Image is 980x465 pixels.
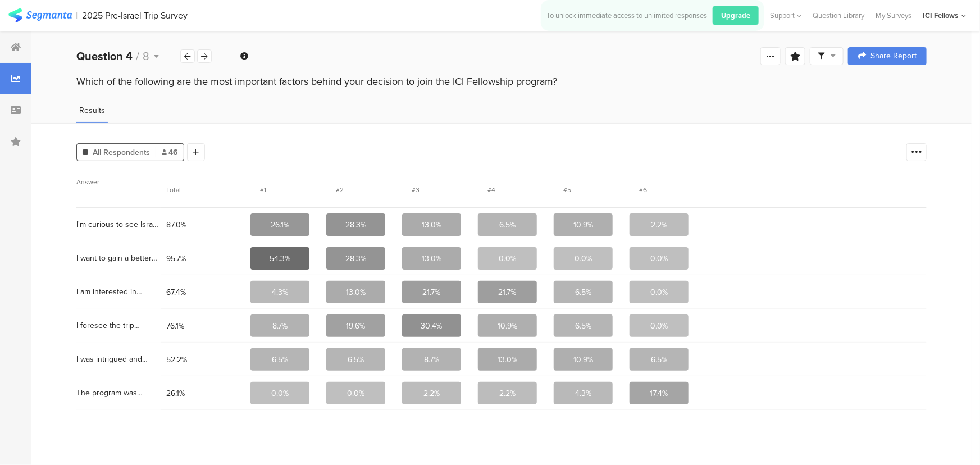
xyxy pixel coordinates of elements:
[347,388,364,399] span: 0.0%
[498,354,517,366] span: 13.0%
[421,320,443,332] span: 30.4%
[272,354,288,366] span: 6.5%
[499,253,516,265] span: 0.0%
[546,10,707,21] div: To unlock immediate access to unlimited responses
[166,219,239,231] span: 87.0%
[488,185,496,195] span: #4
[575,253,592,265] span: 0.0%
[575,320,591,332] span: 6.5%
[162,147,178,158] span: 46
[870,52,917,60] span: Share Report
[76,322,159,330] span: I foresee the trip experience being useful in my professional life
[345,253,366,265] span: 28.3%
[143,48,149,65] span: 8
[499,219,516,231] span: 6.5%
[166,286,239,298] span: 67.4%
[166,388,239,399] span: 26.1%
[575,286,591,298] span: 6.5%
[650,320,668,332] span: 0.0%
[713,6,759,25] div: Upgrade
[136,48,139,65] span: /
[573,219,593,231] span: 10.9%
[76,288,159,296] span: I am interested in gaining a better understanding of climate-tech
[76,389,159,397] span: The program was recommended to me by an alumni
[770,7,801,24] div: Support
[498,320,517,332] span: 10.9%
[336,185,344,195] span: #2
[76,254,159,262] span: I want to gain a better understanding of the Israel innovation and business scene
[272,286,288,298] span: 4.3%
[271,388,289,399] span: 0.0%
[345,219,366,231] span: 28.3%
[807,10,870,21] a: Question Library
[8,8,72,22] img: segmanta logo
[346,286,366,298] span: 13.0%
[166,320,239,332] span: 76.1%
[79,104,105,116] span: Results
[650,286,668,298] span: 0.0%
[83,10,188,21] div: 2025 Pre-Israel Trip Survey
[573,354,593,366] span: 10.9%
[76,48,133,65] b: Question 4
[76,221,159,229] span: I'm curious to see Israel for myself/Have always wanted to visit
[412,185,420,195] span: #3
[166,253,239,265] span: 95.7%
[870,10,917,21] a: My Surveys
[261,185,267,195] span: #1
[651,219,667,231] span: 2.2%
[270,253,290,265] span: 54.3%
[76,355,159,363] span: I was intrigued and excited by information shared/my interactions with the Kellogg ICI
[76,9,78,22] div: |
[650,253,668,265] span: 0.0%
[640,185,648,195] span: #6
[923,10,958,21] div: ICI Fellows
[422,219,441,231] span: 13.0%
[422,253,441,265] span: 13.0%
[76,74,927,89] div: Which of the following are the most important factors behind your decision to join the ICI Fellow...
[76,177,99,187] span: Answer
[423,286,441,298] span: 21.7%
[271,219,289,231] span: 26.1%
[347,320,366,332] span: 19.6%
[93,147,150,158] span: All Respondents
[564,185,572,195] span: #5
[424,354,439,366] span: 8.7%
[575,388,591,399] span: 4.3%
[499,388,516,399] span: 2.2%
[348,354,364,366] span: 6.5%
[650,388,668,399] span: 17.4%
[499,286,517,298] span: 21.7%
[423,388,440,399] span: 2.2%
[707,6,759,25] a: Upgrade
[166,185,181,195] span: Total
[272,320,288,332] span: 8.7%
[166,354,239,366] span: 52.2%
[651,354,667,366] span: 6.5%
